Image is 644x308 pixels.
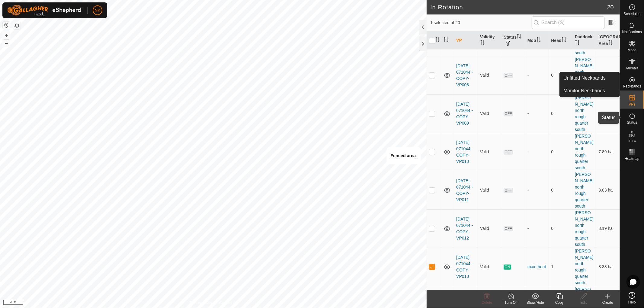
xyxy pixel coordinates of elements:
a: [DATE] 071044 - COPY-VP010 [456,140,473,164]
p-sorticon: Activate to sort [575,41,580,46]
th: Head [549,31,572,50]
td: 7.89 ha [596,133,620,171]
span: Schedules [623,12,640,16]
span: Help [628,300,636,304]
a: [PERSON_NAME] north rough quarter south [575,57,594,94]
a: [PERSON_NAME] north rough quarter south [575,95,594,132]
div: - [527,149,546,155]
p-sorticon: Activate to sort [608,41,613,46]
span: Notifications [622,30,642,34]
th: Paddock [572,31,596,50]
p-sorticon: Activate to sort [444,38,448,43]
span: 20 [607,3,614,12]
a: Contact Us [219,300,237,306]
p-sorticon: Activate to sort [435,38,440,43]
p-sorticon: Activate to sort [536,38,541,43]
span: OFF [504,226,513,231]
td: 7.49 ha [596,56,620,94]
img: Gallagher Logo [7,5,83,16]
a: [PERSON_NAME] north rough quarter south [575,134,594,170]
span: ON [504,265,511,270]
td: 1 [549,248,572,286]
td: 8.19 ha [596,209,620,248]
button: – [3,40,10,47]
td: Valid [478,248,501,286]
span: Neckbands [623,84,641,88]
a: [DATE] 071044 - COPY-VP009 [456,102,473,125]
div: Show/Hide [523,300,547,305]
span: OFF [504,111,513,116]
div: main herd [527,264,546,270]
div: - [527,187,546,193]
td: 8.38 ha [596,248,620,286]
div: Fenced area [390,152,416,159]
span: Infra [628,139,636,142]
div: Create [596,300,620,305]
span: NK [95,7,100,14]
td: 0 [549,94,572,133]
th: [GEOGRAPHIC_DATA] Area [596,31,620,50]
a: Monitor Neckbands [560,85,620,97]
td: 0 [549,133,572,171]
div: Turn Off [499,300,523,305]
span: OFF [504,73,513,78]
th: Validity [478,31,501,50]
td: Valid [478,56,501,94]
td: 0 [549,171,572,209]
td: Valid [478,133,501,171]
div: - [527,110,546,117]
span: VPs [629,103,635,106]
th: Mob [525,31,549,50]
a: [PERSON_NAME] north rough quarter south [575,210,594,247]
button: Reset Map [3,22,10,29]
th: VP [454,31,478,50]
td: 8.03 ha [596,171,620,209]
p-sorticon: Activate to sort [480,41,485,46]
button: + [3,32,10,39]
span: Heatmap [625,157,639,160]
a: Unfitted Neckbands [560,72,620,84]
span: OFF [504,188,513,193]
a: [DATE] 071044 - COPY-VP008 [456,63,473,87]
span: Status [627,121,637,124]
td: Valid [478,209,501,248]
td: 0 [549,209,572,248]
div: Copy [547,300,572,305]
span: OFF [504,150,513,155]
a: Privacy Policy [190,300,212,306]
td: 0 [549,56,572,94]
span: Monitor Neckbands [563,87,605,94]
a: [DATE] 071044 - COPY-VP012 [456,217,473,240]
p-sorticon: Activate to sort [517,35,521,40]
a: [PERSON_NAME] north rough quarter south [575,249,594,285]
a: [DATE] 071044 - COPY-VP011 [456,178,473,202]
span: Mobs [628,48,636,52]
h2: In Rotation [430,4,607,11]
td: Valid [478,171,501,209]
span: Unfitted Neckbands [563,75,606,82]
span: Animals [626,66,639,70]
a: Help [620,290,644,306]
span: Delete [482,300,492,305]
a: [PERSON_NAME] north rough quarter south [575,172,594,208]
input: Search (S) [532,16,605,29]
a: [DATE] 071044 - COPY-VP013 [456,255,473,279]
button: Map Layers [13,22,21,29]
th: Status [501,31,525,50]
p-sorticon: Activate to sort [562,38,566,43]
div: - [527,72,546,78]
td: Valid [478,94,501,133]
a: [PERSON_NAME] north rough quarter south [575,19,594,55]
span: 1 selected of 20 [430,20,532,26]
td: 7.68 ha [596,94,620,133]
div: Edit [572,300,596,305]
div: - [527,225,546,232]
